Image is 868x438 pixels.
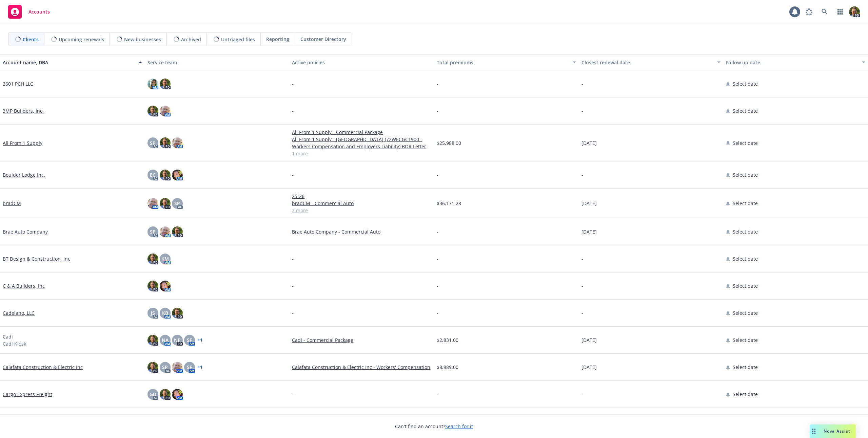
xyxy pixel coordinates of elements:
[162,336,169,344] span: NA
[437,309,438,316] span: -
[145,54,290,70] button: Service team
[150,139,156,147] span: SP
[292,129,431,136] a: All From 1 Supply - Commercial Package
[292,136,431,150] a: All From 1 Supply - [GEOGRAPHIC_DATA] (72WECGC1900 - Workers Compensation and Employers Liability...
[160,198,171,209] img: photo
[3,171,45,178] a: Boulder Lodge Inc.
[733,228,758,235] span: Select date
[733,336,758,344] span: Select date
[581,391,583,398] span: -
[810,424,856,438] button: Nova Assist
[147,59,287,66] div: Service team
[3,340,26,347] span: Cadi Kiosk
[151,309,155,316] span: JS
[437,255,438,262] span: -
[437,139,461,147] span: $25,988.00
[221,36,255,43] span: Untriaged files
[726,59,858,66] div: Follow up date
[3,139,42,147] a: All From 1 Supply
[579,54,724,70] button: Closest renewal date
[150,391,156,398] span: GB
[3,309,35,316] a: Cadelano, LLC
[3,391,52,398] a: Cargo Express Freight
[723,54,868,70] button: Follow up date
[437,391,438,398] span: -
[733,107,758,114] span: Select date
[437,336,458,344] span: $2,831.00
[810,424,818,438] div: Drag to move
[581,80,583,87] span: -
[162,364,168,371] span: SP
[187,364,192,371] span: SF
[292,207,431,214] a: 2 more
[181,36,201,43] span: Archived
[187,336,192,344] span: SF
[172,226,183,237] img: photo
[3,364,83,371] a: Calafata Construction & Electric Inc
[292,80,294,87] span: -
[581,255,583,262] span: -
[581,282,583,289] span: -
[292,364,431,371] a: Calafata Construction & Electric Inc - Workers' Compensation
[5,2,53,21] a: Accounts
[3,282,45,289] a: C & A Builders, Inc
[581,139,597,147] span: [DATE]
[292,107,294,114] span: -
[160,226,171,237] img: photo
[147,79,158,89] img: photo
[292,309,294,316] span: -
[581,200,597,207] span: [DATE]
[300,36,346,43] span: Customer Directory
[160,79,171,89] img: photo
[147,362,158,373] img: photo
[581,107,583,114] span: -
[289,54,434,70] button: Active policies
[581,59,713,66] div: Closest renewal date
[3,107,44,114] a: 3MP Builders, Inc.
[174,200,180,207] span: SP
[292,59,431,66] div: Active policies
[147,254,158,264] img: photo
[198,365,202,369] a: + 1
[28,9,50,15] span: Accounts
[818,5,831,19] a: Search
[59,36,104,43] span: Upcoming renewals
[174,336,181,344] span: NP
[160,106,171,116] img: photo
[733,80,758,87] span: Select date
[172,389,183,400] img: photo
[3,59,135,66] div: Account name, DBA
[292,391,294,398] span: -
[160,170,171,180] img: photo
[833,5,847,19] a: Switch app
[3,333,13,340] a: Cadi
[198,338,202,342] a: + 1
[3,255,70,262] a: BT Design & Construction, Inc
[147,281,158,291] img: photo
[150,171,156,178] span: EC
[437,282,438,289] span: -
[266,36,289,43] span: Reporting
[437,228,438,235] span: -
[3,80,33,87] a: 2601 PCH LLC
[23,36,39,43] span: Clients
[160,389,171,400] img: photo
[124,36,161,43] span: New businesses
[802,5,816,19] a: Report a Bug
[292,282,294,289] span: -
[3,228,48,235] a: Brae Auto Company
[437,80,438,87] span: -
[849,6,860,17] img: photo
[162,309,168,316] span: KB
[437,364,458,371] span: $8,889.00
[160,281,171,291] img: photo
[292,150,431,157] a: 1 more
[733,391,758,398] span: Select date
[172,362,183,373] img: photo
[150,228,156,235] span: SP
[437,200,461,207] span: $36,171.28
[733,139,758,147] span: Select date
[147,198,158,209] img: photo
[733,364,758,371] span: Select date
